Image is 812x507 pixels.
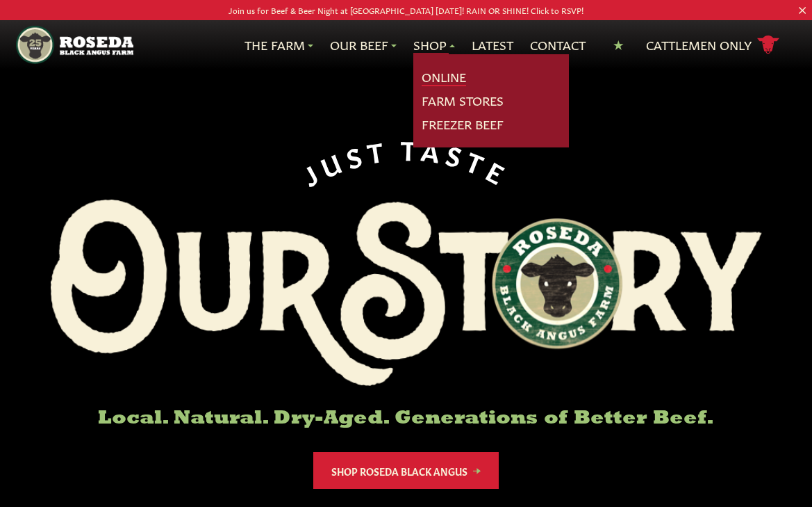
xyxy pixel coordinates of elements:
span: U [315,144,349,179]
span: S [444,138,471,170]
a: The Farm [245,36,313,54]
a: Farm Stores [422,92,504,110]
p: Join us for Beef & Beer Night at [GEOGRAPHIC_DATA] [DATE]! RAIN OR SHINE! Click to RSVP! [40,3,771,17]
a: Cattlemen Only [646,33,779,57]
a: Online [422,68,466,86]
span: J [297,155,326,188]
span: S [342,138,370,170]
h6: Local. Natural. Dry-Aged. Generations of Better Beef. [51,408,762,430]
img: https://roseda.com/wp-content/uploads/2021/05/roseda-25-header.png [16,26,133,64]
a: Shop Roseda Black Angus [313,452,499,489]
a: Freezer Beef [422,115,504,134]
span: T [401,134,423,162]
a: Latest [472,36,513,54]
nav: Main Navigation [16,20,795,70]
span: T [365,134,391,165]
div: JUST TASTE [296,134,517,188]
span: E [483,154,515,188]
a: Contact [530,36,586,54]
a: Our Beef [330,36,397,54]
span: A [420,134,447,165]
img: Roseda Black Aangus Farm [51,200,762,386]
a: Shop [413,36,455,54]
span: T [463,145,494,179]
